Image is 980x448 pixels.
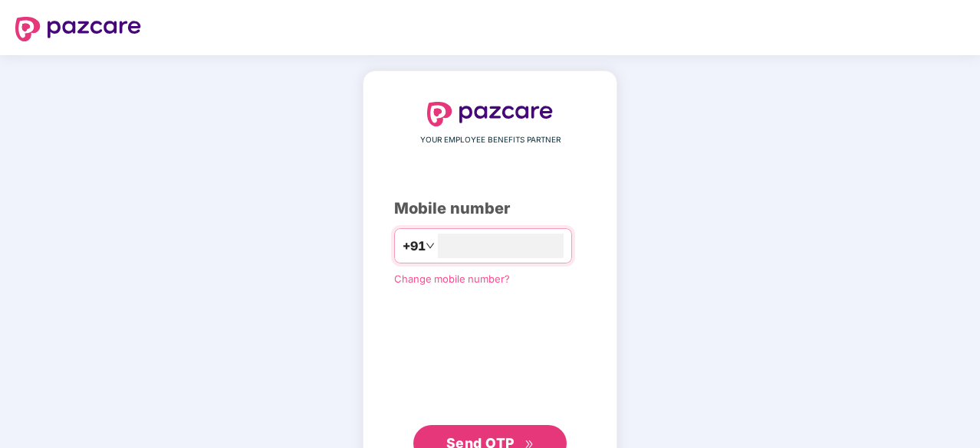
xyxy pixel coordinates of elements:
span: YOUR EMPLOYEE BENEFITS PARTNER [420,134,561,146]
img: logo [427,102,553,126]
span: +91 [403,237,426,256]
a: Change mobile number? [394,273,510,285]
div: Mobile number [394,197,586,221]
img: logo [15,17,141,41]
span: down [426,241,435,250]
